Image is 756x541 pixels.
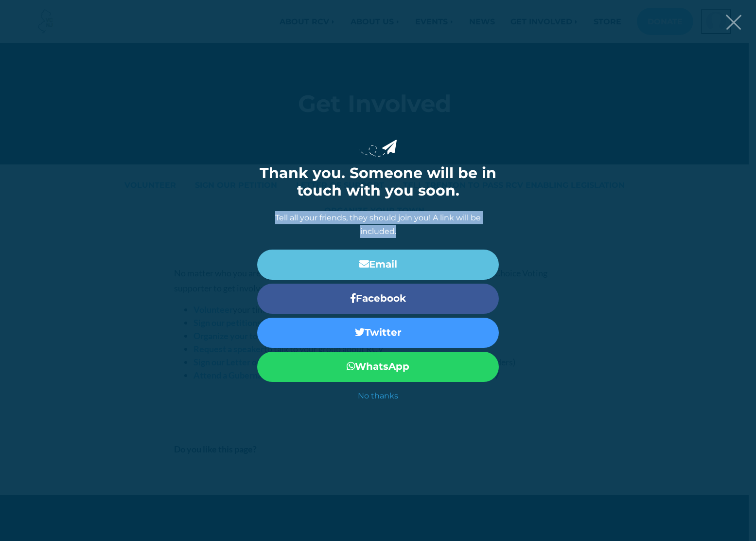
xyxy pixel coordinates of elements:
a: Email [257,250,499,280]
a: No thanks [257,390,499,401]
h1: Thank you. Someone will be in touch with you soon. [257,164,499,199]
a: Twitter [257,318,499,348]
button: Close [726,15,741,30]
a: WhatsApp [257,352,499,382]
p: Tell all your friends, they should join you! A link will be included. [257,211,499,237]
a: Facebook [257,284,499,314]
